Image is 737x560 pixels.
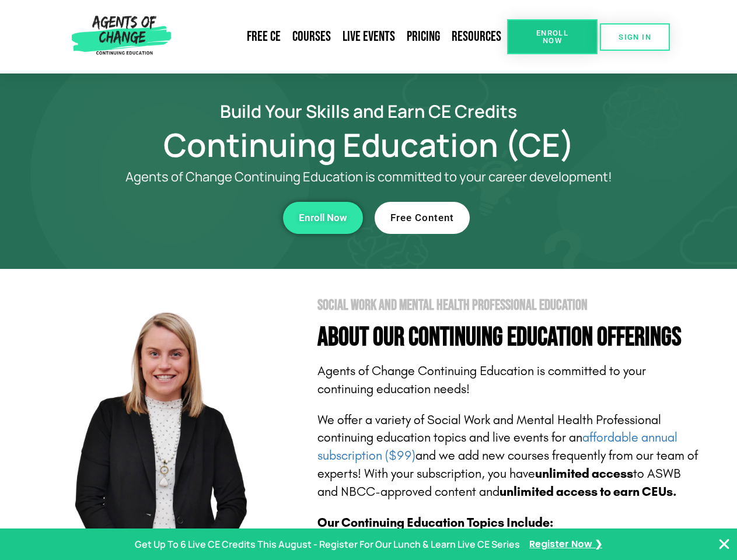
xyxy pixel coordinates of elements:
[317,515,553,530] b: Our Continuing Education Topics Include:
[287,23,337,50] a: Courses
[317,298,701,313] h2: Social Work and Mental Health Professional Education
[375,202,470,234] a: Free Content
[241,23,287,50] a: Free CE
[401,23,446,50] a: Pricing
[500,484,677,499] b: unlimited access to earn CEUs.
[36,103,701,120] h2: Build Your Skills and Earn CE Credits
[135,536,520,553] p: Get Up To 6 Live CE Credits This August - Register For Our Lunch & Learn Live CE Series
[619,33,651,41] span: SIGN IN
[317,324,701,351] h4: About Our Continuing Education Offerings
[283,202,363,234] a: Enroll Now
[446,23,507,50] a: Resources
[337,23,401,50] a: Live Events
[36,131,701,158] h1: Continuing Education (CE)
[535,466,633,481] b: unlimited access
[507,19,598,54] a: Enroll Now
[317,363,646,397] span: Agents of Change Continuing Education is committed to your continuing education needs!
[600,23,670,51] a: SIGN IN
[176,23,507,50] nav: Menu
[299,213,347,223] span: Enroll Now
[717,537,731,551] button: Close Banner
[526,29,579,44] span: Enroll Now
[317,411,701,501] p: We offer a variety of Social Work and Mental Health Professional continuing education topics and ...
[83,170,655,184] p: Agents of Change Continuing Education is committed to your career development!
[529,536,602,553] a: Register Now ❯
[390,213,454,223] span: Free Content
